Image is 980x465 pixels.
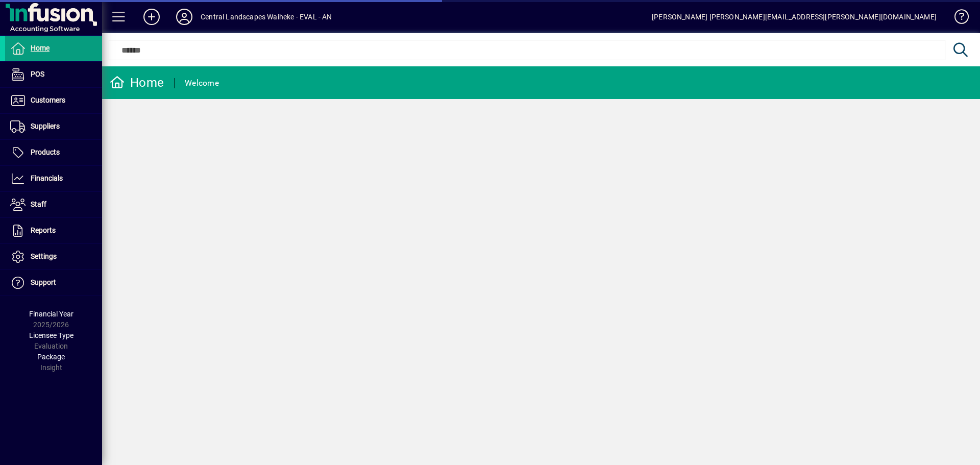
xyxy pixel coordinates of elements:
[5,244,102,270] a: Settings
[31,278,56,286] span: Support
[31,44,50,52] span: Home
[168,8,201,26] button: Profile
[31,70,44,78] span: POS
[5,192,102,217] a: Staff
[947,2,967,35] a: Knowledge Base
[5,88,102,113] a: Customers
[5,62,102,87] a: POS
[135,8,168,26] button: Add
[31,96,65,104] span: Customers
[5,166,102,191] a: Financials
[29,331,73,339] span: Licensee Type
[31,148,60,156] span: Products
[201,9,332,25] div: Central Landscapes Waiheke - EVAL - AN
[185,75,219,91] div: Welcome
[110,75,164,91] div: Home
[5,270,102,296] a: Support
[31,174,63,182] span: Financials
[5,140,102,165] a: Products
[31,122,60,130] span: Suppliers
[29,310,73,318] span: Financial Year
[31,200,46,208] span: Staff
[5,218,102,243] a: Reports
[31,226,56,234] span: Reports
[37,353,65,361] span: Package
[5,114,102,139] a: Suppliers
[652,9,937,25] div: [PERSON_NAME] [PERSON_NAME][EMAIL_ADDRESS][PERSON_NAME][DOMAIN_NAME]
[31,252,57,260] span: Settings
